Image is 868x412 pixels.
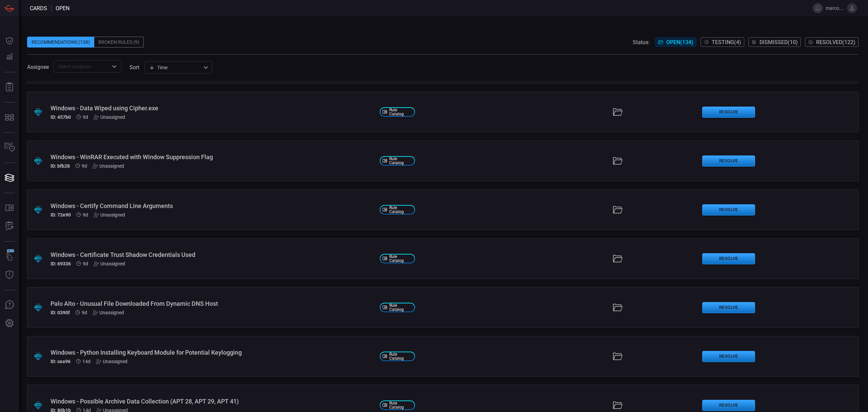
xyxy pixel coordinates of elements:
button: Resolved(122) [805,37,859,47]
span: Rule Catalog [389,108,412,116]
div: Unassigned [96,359,127,364]
button: Resolve [702,155,755,167]
button: Open(134) [655,37,696,47]
span: Resolved ( 122 ) [816,39,855,45]
button: Dismissed(10) [748,37,801,47]
button: Cards [1,170,18,186]
button: Inventory [1,139,18,156]
div: Unassigned [93,310,124,315]
button: Resolve [702,302,755,313]
span: Rule Catalog [389,303,412,312]
button: Resolve [702,400,755,411]
h5: ID: bfb28 [51,163,70,169]
span: open [56,5,70,12]
div: Windows - Certify Command Line Arguments [51,202,374,209]
div: Unassigned [93,163,124,169]
span: Aug 28, 2025 3:28 AM [82,359,91,364]
button: Resolve [702,204,755,216]
span: Rule Catalog [389,206,412,214]
span: Open ( 134 ) [666,39,693,45]
button: Resolve [702,253,755,264]
div: Windows - Data Wiped using Cipher.exe [51,105,374,112]
button: Dashboard [1,33,18,49]
span: Rule Catalog [389,255,412,263]
button: Resolve [702,107,755,118]
span: Rule Catalog [389,157,412,165]
button: Preferences [1,315,18,332]
h5: ID: 69336 [51,261,71,266]
button: Resolve [702,351,755,362]
div: Unassigned [94,212,125,218]
span: Cards [30,5,47,12]
div: Recommendations (138) [27,37,94,48]
button: Reports [1,79,18,95]
h5: ID: 457b0 [51,114,71,120]
span: Sep 02, 2025 8:34 AM [82,310,87,315]
span: Rule Catalog [389,401,412,409]
label: sort [130,64,139,71]
span: Dismissed ( 10 ) [759,39,798,45]
h5: ID: 0390f [51,310,70,315]
button: Wingman [1,248,18,265]
div: Unassigned [94,114,125,120]
div: Windows - Python Installing Keyboard Module for Potential Keylogging [51,349,374,356]
div: Windows - Possible Archive Data Collection (APT 28, APT 29, APT 41) [51,398,374,405]
div: Unassigned [94,261,125,266]
span: Status: [633,39,650,45]
span: marco.[PERSON_NAME] [826,5,844,11]
h5: ID: 72e90 [51,212,71,218]
span: Rule Catalog [389,352,412,360]
div: Palo Alto - Unusual File Downloaded From Dynamic DNS Host [51,300,374,307]
span: Sep 02, 2025 8:34 AM [83,114,88,120]
button: Rule Catalog [1,200,18,216]
div: Windows - WinRAR Executed with Window Suppression Flag [51,153,374,161]
button: Threat Intelligence [1,267,18,283]
div: Windows - Certificate Trust Shadow Credentials Used [51,251,374,258]
button: Open [110,62,119,71]
button: Detections [1,49,18,65]
span: Sep 02, 2025 8:34 AM [82,163,87,169]
span: Sep 02, 2025 8:34 AM [83,212,88,218]
button: Testing(4) [701,37,744,47]
span: Testing ( 4 ) [712,39,741,45]
span: Assignee [27,64,49,70]
input: Select assignee [56,62,108,71]
div: Broken Rules (9) [94,37,144,48]
button: MITRE - Detection Posture [1,109,18,126]
button: Ask Us A Question [1,297,18,313]
h5: ID: cea96 [51,359,71,364]
span: Sep 02, 2025 8:34 AM [83,261,88,266]
div: Time [149,64,201,71]
button: ALERT ANALYSIS [1,218,18,235]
